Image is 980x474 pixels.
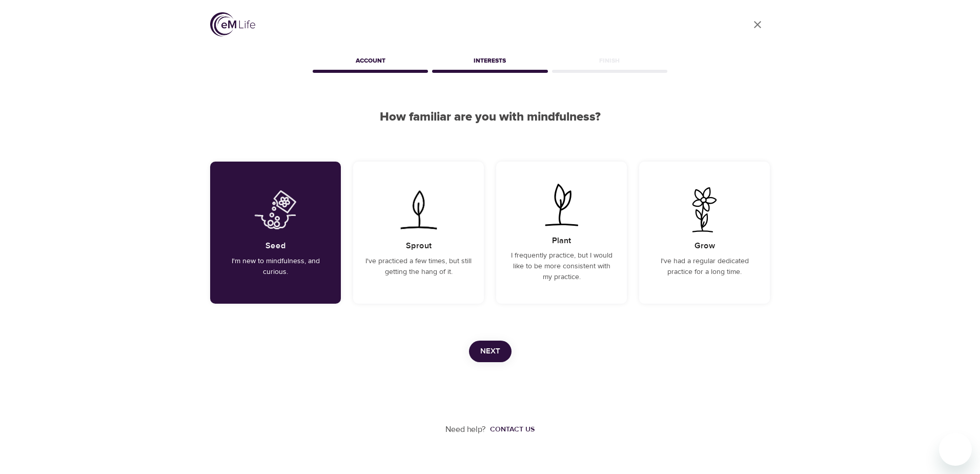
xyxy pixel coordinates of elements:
div: I'm new to mindfulness, and curious.SeedI'm new to mindfulness, and curious. [210,162,341,304]
p: Need help? [445,424,486,436]
h5: Sprout [406,241,432,251]
h5: Seed [266,241,286,251]
div: I frequently practice, but I would like to be more consistent with my practice.PlantI frequently ... [496,162,627,304]
p: I'm new to mindfulness, and curious. [222,256,329,278]
div: I've had a regular dedicated practice for a long time.GrowI've had a regular dedicated practice f... [639,162,770,304]
p: I've practiced a few times, but still getting the hang of it. [365,256,472,278]
h5: Grow [695,241,715,251]
h5: Plant [552,235,571,246]
img: I've had a regular dedicated practice for a long time. [679,187,730,232]
img: logo [210,12,255,36]
a: Contact us [486,424,535,434]
button: Next [469,341,512,362]
div: Contact us [490,424,535,434]
img: I frequently practice, but I would like to be more consistent with my practice. [536,182,587,227]
iframe: Button to launch messaging window [939,433,972,466]
span: Next [480,345,500,358]
a: close [745,12,770,37]
p: I frequently practice, but I would like to be more consistent with my practice. [508,250,615,283]
p: I've had a regular dedicated practice for a long time. [651,256,758,278]
img: I'm new to mindfulness, and curious. [250,187,301,232]
div: I've practiced a few times, but still getting the hang of it.SproutI've practiced a few times, bu... [353,162,484,304]
h2: How familiar are you with mindfulness? [210,110,770,125]
img: I've practiced a few times, but still getting the hang of it. [393,187,444,232]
